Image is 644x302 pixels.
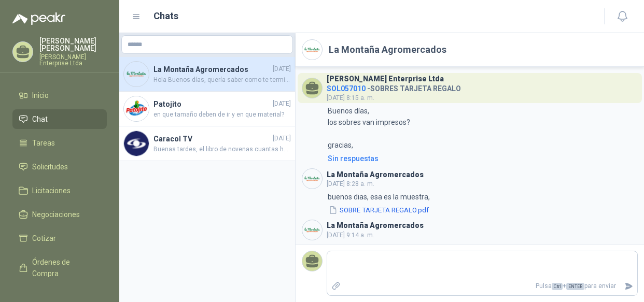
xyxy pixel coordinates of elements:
[12,252,107,283] a: Órdenes de Compra
[552,283,563,290] span: Ctrl
[153,75,291,85] span: Hola Buenos días, quería saber como te termino de ir con la muestra del sobre
[124,96,149,121] img: Company Logo
[124,62,149,87] img: Company Logo
[328,205,430,215] button: SOBRE TARJETA REGALO.pdf
[12,133,107,153] a: Tareas
[153,133,271,145] h4: Caracol TV
[12,12,65,25] img: Logo peakr
[327,84,366,93] span: SOL057010
[327,277,345,295] label: Adjuntar archivos
[328,242,380,254] p: puedes cotizar?
[327,180,374,188] span: [DATE] 8:28 a. m.
[39,54,107,66] p: [PERSON_NAME] Enterprise Ltda
[273,99,291,109] span: [DATE]
[32,90,49,101] span: Inicio
[302,220,322,240] img: Company Logo
[12,205,107,224] a: Negociaciones
[32,137,55,149] span: Tareas
[124,131,149,156] img: Company Logo
[119,126,295,161] a: Company LogoCaracol TV[DATE]Buenas tardes, el libro de novenas cuantas hojas tiene?, material y a...
[327,232,374,239] span: [DATE] 9:14 a. m.
[328,153,379,164] div: Sin respuestas
[32,256,97,279] span: Órdenes de Compra
[32,161,68,172] span: Solicitudes
[329,42,446,57] h2: La Montaña Agromercados
[620,277,637,295] button: Enviar
[153,98,271,110] h4: Patojito
[302,40,322,60] img: Company Logo
[153,9,178,23] h1: Chats
[273,134,291,143] span: [DATE]
[119,92,295,126] a: Company LogoPatojito[DATE]en que tamaño deben de ir y en que material?
[32,209,80,220] span: Negociaciones
[327,94,374,102] span: [DATE] 8:15 a. m.
[32,113,48,125] span: Chat
[327,223,424,228] h3: La Montaña Agromercados
[327,82,461,92] h4: - SOBRES TARJETA REGALO
[32,233,56,244] span: Cotizar
[12,85,107,105] a: Inicio
[327,76,444,82] h3: [PERSON_NAME] Enterprise Ltda
[345,277,621,295] p: Pulsa + para enviar
[566,283,584,290] span: ENTER
[32,185,71,196] span: Licitaciones
[39,37,107,52] p: [PERSON_NAME] [PERSON_NAME]
[119,57,295,92] a: Company LogoLa Montaña Agromercados[DATE]Hola Buenos días, quería saber como te termino de ir con...
[153,64,271,75] h4: La Montaña Agromercados
[153,110,291,120] span: en que tamaño deben de ir y en que material?
[153,145,291,154] span: Buenas tardes, el libro de novenas cuantas hojas tiene?, material y a cuantas tintas la impresión...
[12,109,107,129] a: Chat
[326,153,638,164] a: Sin respuestas
[328,105,410,151] p: Buenos días, los sobres van impresos? gracias,
[273,64,291,74] span: [DATE]
[12,181,107,200] a: Licitaciones
[12,228,107,248] a: Cotizar
[302,169,322,189] img: Company Logo
[328,191,430,203] p: buenos dias, esa es la muestra,
[12,157,107,177] a: Solicitudes
[327,172,424,178] h3: La Montaña Agromercados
